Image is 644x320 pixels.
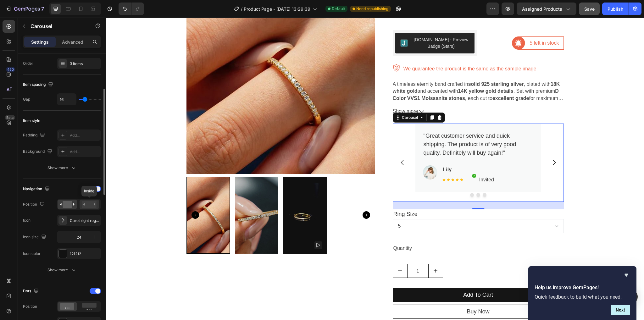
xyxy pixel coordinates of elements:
input: quantity [301,246,323,260]
input: Auto [57,94,76,105]
button: decrement [287,246,301,260]
button: Show more [23,162,101,174]
p: 7 [41,5,44,13]
div: 3 items [70,61,99,67]
span: Save [584,6,595,12]
div: Position [23,304,37,309]
button: Dot [377,175,380,179]
div: Quantity [287,226,458,236]
button: Assigned Products [517,3,576,15]
div: Dots [23,287,40,295]
span: Need republishing [356,6,388,12]
button: Next question [611,305,630,315]
div: Carousel [295,97,313,103]
button: Hide survey [623,271,630,279]
button: 7 [3,3,47,15]
div: Navigation [23,185,51,193]
button: Show more [23,264,101,276]
button: Publish [602,3,629,15]
img: Alt Image [366,157,370,160]
div: 121212 [70,251,99,257]
button: Carousel Next Arrow [257,194,264,201]
legend: Ring Size [287,192,312,201]
p: "Great customer service and quick shipping. The product is of very good quality. Definitely will ... [318,114,427,140]
div: [DOMAIN_NAME] - Preview Badge (Stars) [307,19,364,32]
span: Show more [287,89,312,98]
span: Assigned Products [522,6,562,12]
div: Icon size [23,233,47,241]
button: Dot [370,175,374,179]
p: 5 left in stock [424,22,453,29]
div: Show more [47,165,77,171]
img: Alt Image [287,47,294,54]
button: Save [579,3,600,15]
p: Advanced [62,39,83,45]
strong: solid 925 sterling silver [362,64,418,69]
div: Add... [70,149,99,155]
button: Carousel Back Arrow [288,136,305,154]
strong: excellent grade [386,78,423,83]
div: Add To Cart [357,273,387,282]
button: Add To Cart [287,270,458,284]
button: Dot [364,175,368,179]
p: Quick feedback to build what you need. [535,294,630,300]
div: Publish [608,6,623,12]
div: Beta [5,115,15,120]
p: A timeless eternity band crafted in , plated with and accented with . Set with premium , each cut... [287,63,458,84]
p: Lily [337,148,388,156]
div: Show more [47,267,77,273]
strong: 14K yellow gold details [352,71,408,76]
button: Carousel Next Arrow [439,136,457,154]
p: Invited [373,158,388,166]
span: Product Page - [DATE] 13:29:39 [244,6,310,12]
div: Gap [23,97,30,102]
img: Moissanite Ring - Glossylo [129,159,172,236]
button: Buy Now [287,287,458,301]
button: increment [323,246,337,260]
div: Padding [23,131,46,140]
div: Icon color [23,251,41,257]
h2: Help us improve GemPages! [535,284,630,291]
span: / [241,6,242,12]
div: Order [23,61,33,66]
span: Default [332,6,345,12]
div: Item spacing [23,80,54,89]
div: Item style [23,118,40,124]
iframe: Design area [106,18,644,320]
div: Position [23,200,46,209]
div: Caret right regular [70,218,99,223]
div: 450 [6,67,15,72]
p: We guarantee the product is the same as the sample image [297,47,430,55]
button: Carousel Back Arrow [86,194,93,201]
img: Alt Image [317,148,331,162]
img: Alt Image [406,19,419,32]
button: Judge.me - Preview Badge (Stars) [289,15,369,36]
p: Settings [31,39,49,45]
strong: D Color VVS1 Moissanite stones [287,71,453,83]
div: Help us improve GemPages! [535,271,630,315]
div: Undo/Redo [119,3,144,15]
div: Background [23,147,53,156]
img: Judgeme.png [294,22,302,29]
button: Show more [287,89,458,98]
div: Buy Now [361,290,383,298]
div: Add... [70,133,99,138]
p: Carousel [31,22,84,30]
div: Icon [23,218,31,223]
